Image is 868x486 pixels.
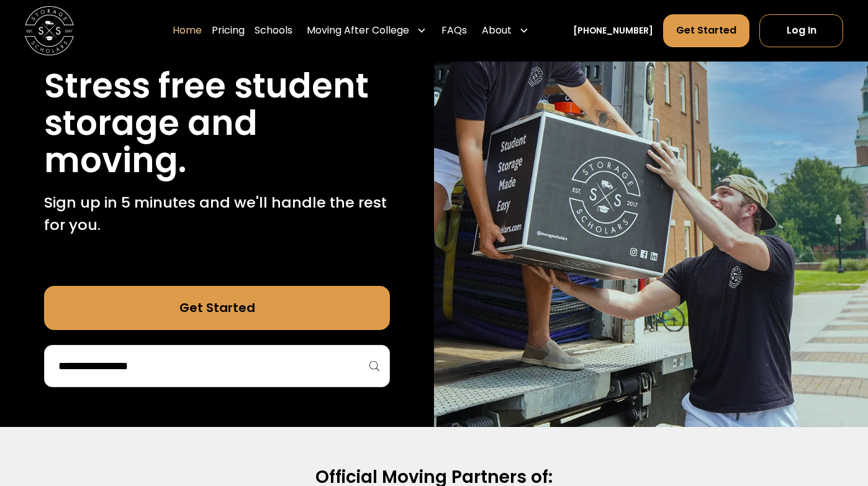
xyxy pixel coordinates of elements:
[477,14,534,48] div: About
[302,14,432,48] div: Moving After College
[441,14,467,48] a: FAQs
[482,24,512,39] div: About
[173,14,202,48] a: Home
[25,6,75,56] a: home
[573,24,653,37] a: [PHONE_NUMBER]
[25,6,75,56] img: Storage Scholars main logo
[255,14,292,48] a: Schools
[759,14,843,48] a: Log In
[212,14,245,48] a: Pricing
[44,67,390,180] h1: Stress free student storage and moving.
[44,191,390,236] p: Sign up in 5 minutes and we'll handle the rest for you.
[307,24,409,39] div: Moving After College
[44,286,390,331] a: Get Started
[663,14,749,48] a: Get Started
